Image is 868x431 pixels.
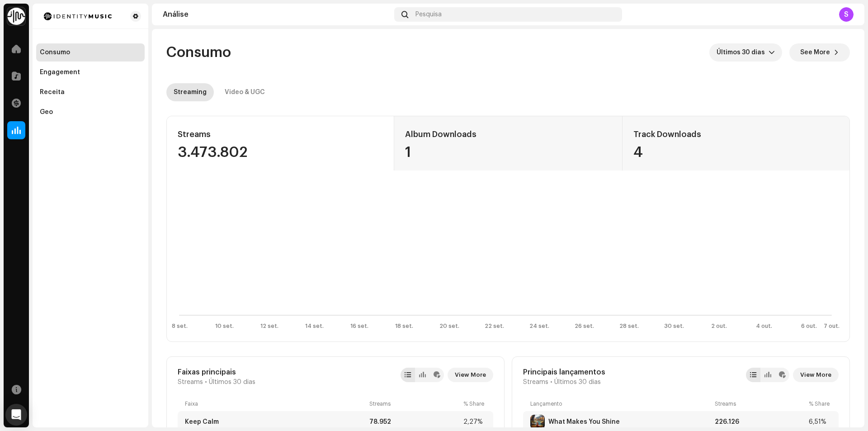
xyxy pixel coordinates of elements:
[5,404,27,426] div: Open Intercom Messenger
[439,323,459,329] text: 20 set.
[172,323,188,329] text: 8 set.
[215,323,234,329] text: 10 set.
[619,323,639,329] text: 28 set.
[530,400,711,407] div: Lançamento
[800,43,830,62] span: See More
[225,83,265,101] div: Video & UGC
[529,323,549,329] text: 24 set.
[415,11,442,18] span: Pesquisa
[550,379,552,386] span: •
[369,418,460,426] div: 78.952
[793,368,839,382] button: View More
[40,11,116,22] img: 185c913a-8839-411b-a7b9-bf647bcb215e
[36,43,145,62] re-m-nav-item: Consumo
[178,368,255,377] div: Faixas principais
[174,83,207,101] div: Streaming
[523,379,548,386] span: Streams
[800,366,831,384] span: View More
[575,323,594,329] text: 26 set.
[163,11,391,18] div: Análise
[448,368,493,382] button: View More
[839,7,854,22] div: S
[305,323,324,329] text: 14 set.
[405,127,611,142] div: Album Downloads
[166,43,231,62] span: Consumo
[756,323,772,329] text: 4 out.
[185,418,219,426] div: Keep Calm
[350,323,368,329] text: 16 set.
[664,323,684,329] text: 30 set.
[633,127,839,142] div: Track Downloads
[36,103,145,121] re-m-nav-item: Geo
[717,43,769,62] span: Últimos 30 dias
[485,323,504,329] text: 22 set.
[463,418,486,426] div: 2,27%
[36,83,145,101] re-m-nav-item: Receita
[209,379,255,386] span: Últimos 30 dias
[523,368,605,377] div: Principais lançamentos
[205,379,207,386] span: •
[801,323,817,329] text: 6 out.
[711,323,727,329] text: 2 out.
[463,400,486,407] div: % Share
[548,418,620,426] div: What Makes You Shine
[809,418,831,426] div: 6,51%
[260,323,278,329] text: 12 set.
[178,145,383,160] div: 3.473.802
[455,366,486,384] span: View More
[40,49,70,56] div: Consumo
[633,145,839,160] div: 4
[185,400,366,407] div: Faixa
[178,379,203,386] span: Streams
[36,63,145,81] re-m-nav-item: Engagement
[715,400,805,407] div: Streams
[40,69,80,76] div: Engagement
[715,418,805,426] div: 226.126
[40,109,53,116] div: Geo
[7,7,25,25] img: 0f74c21f-6d1c-4dbc-9196-dbddad53419e
[395,323,413,329] text: 18 set.
[769,43,775,62] div: dropdown trigger
[530,415,545,429] img: 6F4E488E-4D2B-4BDF-9EA0-5741D002C41F
[369,400,460,407] div: Streams
[809,400,831,407] div: % Share
[554,379,601,386] span: Últimos 30 dias
[405,145,611,160] div: 1
[40,89,65,96] div: Receita
[789,43,850,62] button: See More
[824,323,840,329] text: 7 out.
[178,127,383,142] div: Streams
